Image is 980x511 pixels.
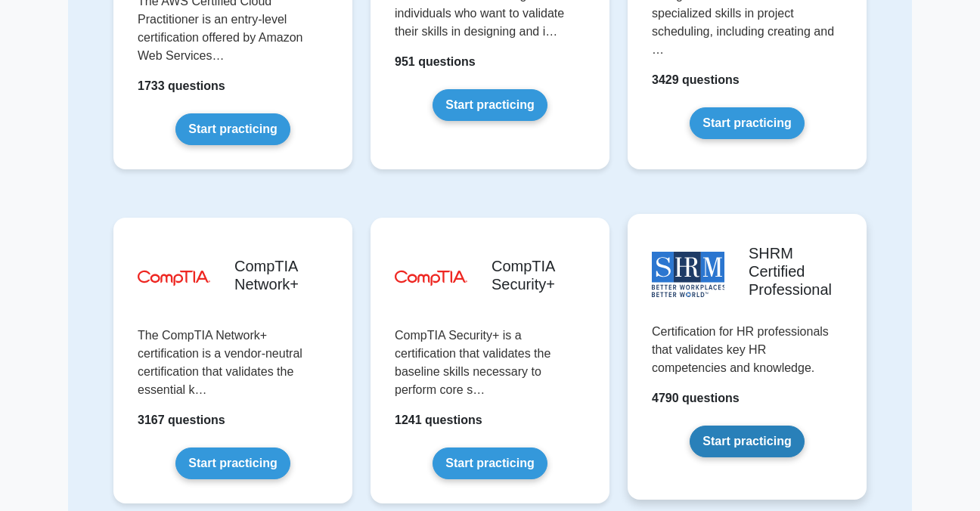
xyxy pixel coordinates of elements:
a: Start practicing [175,448,290,479]
a: Start practicing [690,426,804,457]
a: Start practicing [433,448,547,479]
a: Start practicing [690,107,804,139]
a: Start practicing [433,89,547,121]
a: Start practicing [175,113,290,145]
